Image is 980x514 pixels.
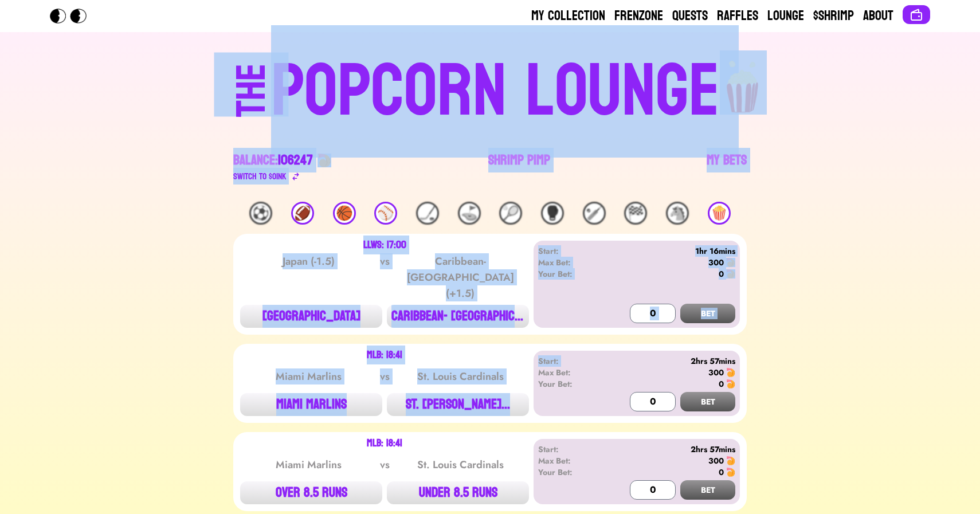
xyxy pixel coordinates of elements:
div: 0 [719,268,724,280]
button: CARIBBEAN- [GEOGRAPHIC_DATA] [387,305,529,328]
img: 🍤 [726,379,735,389]
div: 🥊 [541,202,564,225]
div: ⚽️ [249,202,272,225]
a: About [863,7,893,25]
div: vs [378,253,392,301]
span: 106247 [278,148,313,172]
div: 300 [708,257,724,268]
div: 🐴 [666,202,689,225]
div: vs [378,457,392,473]
div: MLB: 18:41 [367,351,402,360]
div: Start: [538,444,604,455]
div: 🏀 [333,202,356,225]
div: ⚾️ [374,202,397,225]
a: THEPOPCORN LOUNGEpopcorn [137,50,843,128]
a: Raffles [717,7,758,25]
div: Miami Marlins [251,368,367,384]
a: Shrimp Pimp [488,151,550,183]
img: 🍤 [726,368,735,377]
div: Miami Marlins [251,457,367,473]
div: 🏁 [624,202,647,225]
div: Balance: [233,151,313,170]
button: OVER 8.5 RUNS [240,481,382,504]
div: POPCORN LOUNGE [271,55,720,128]
button: UNDER 8.5 RUNS [387,481,529,504]
div: 🏏 [583,202,606,225]
div: Start: [538,355,604,367]
div: 1hr 16mins [604,245,735,257]
button: BET [680,304,735,323]
div: 🏒 [416,202,439,225]
div: Switch to $ OINK [233,170,287,183]
img: 🍤 [726,269,735,278]
div: THE [231,64,272,140]
button: BET [680,480,735,500]
a: My Collection [531,7,605,25]
div: St. Louis Cardinals [402,457,518,473]
div: Your Bet: [538,378,604,390]
div: Max Bet: [538,455,604,466]
a: Quests [672,7,708,25]
div: Max Bet: [538,367,604,378]
a: My Bets [707,151,747,183]
div: ⛳️ [458,202,481,225]
div: Japan (-1.5) [251,253,367,301]
button: BET [680,392,735,411]
img: Connect wallet [910,8,923,22]
div: LLWS: 17:00 [363,241,406,250]
div: 300 [708,367,724,378]
div: St. Louis Cardinals [402,368,518,384]
div: 2hrs 57mins [604,355,735,367]
a: Frenzone [614,7,663,25]
div: Your Bet: [538,268,604,280]
button: [GEOGRAPHIC_DATA] [240,305,382,328]
div: 0 [719,378,724,390]
img: Popcorn [50,9,96,23]
img: 🍤 [726,456,735,465]
div: Start: [538,245,604,257]
div: MLB: 18:41 [367,439,402,448]
div: 🍿 [708,202,731,225]
img: 🍤 [317,154,331,167]
div: 0 [719,466,724,478]
div: Max Bet: [538,257,604,268]
button: ST. [PERSON_NAME]... [387,393,529,416]
img: 🍤 [726,258,735,267]
div: Your Bet: [538,466,604,478]
img: 🍤 [726,468,735,477]
div: Caribbean- [GEOGRAPHIC_DATA] (+1.5) [402,253,518,301]
div: 🏈 [291,202,314,225]
a: $Shrimp [813,7,854,25]
div: 300 [708,455,724,466]
div: 🎾 [499,202,522,225]
a: Lounge [767,7,804,25]
img: popcorn [720,50,767,115]
div: vs [378,368,392,384]
div: 2hrs 57mins [604,444,735,455]
button: MIAMI MARLINS [240,393,382,416]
